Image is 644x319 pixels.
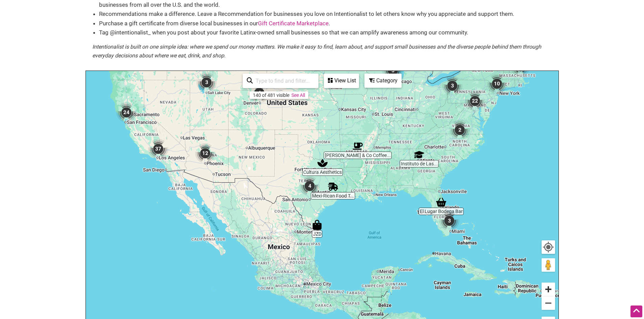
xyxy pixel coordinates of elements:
[253,74,314,87] input: Type to find and filter...
[542,258,555,272] button: Drag Pegman onto the map to open Street View
[148,139,168,159] div: 37
[291,92,305,98] a: See All
[442,76,462,96] div: 3
[487,74,507,94] div: 10
[243,74,318,88] div: Type to search and filter
[365,74,401,87] div: Category
[253,92,289,98] div: 140 of 481 visible
[195,143,215,163] div: 12
[99,19,552,28] li: Purchase a gift certificate from diverse local businesses in our .
[328,182,338,192] div: Mexi-Rican Food Truck
[324,74,359,88] div: See a list of the visible businesses
[196,72,217,92] div: 3
[325,74,358,87] div: View List
[92,44,541,59] em: Intentionalist is built on one simple idea: where we spend our money matters. We make it easy to ...
[312,220,322,230] div: JZD
[300,176,320,196] div: 4
[542,283,555,296] button: Zoom in
[99,9,552,19] li: Recommendations make a difference. Leave a Recommendation for businesses you love on Intentionali...
[364,74,402,88] div: Filter by category
[436,197,446,207] div: El Lugar Bodega Bar
[542,240,555,254] button: Your Location
[353,141,363,151] div: Fidel & Co Coffee Roasters
[630,305,642,317] div: Scroll Back to Top
[116,102,137,123] div: 24
[542,296,555,310] button: Zoom out
[317,158,328,168] div: Cultura Aesthetics
[450,120,470,140] div: 2
[439,211,459,231] div: 3
[99,28,552,37] li: Tag @intentionalist_ when you post about your favorite Latinx-owned small businesses so that we c...
[414,150,424,160] div: Instituto de Las Américas
[249,83,269,103] div: 4
[465,91,485,111] div: 22
[258,20,329,27] a: Gift Certificate Marketplace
